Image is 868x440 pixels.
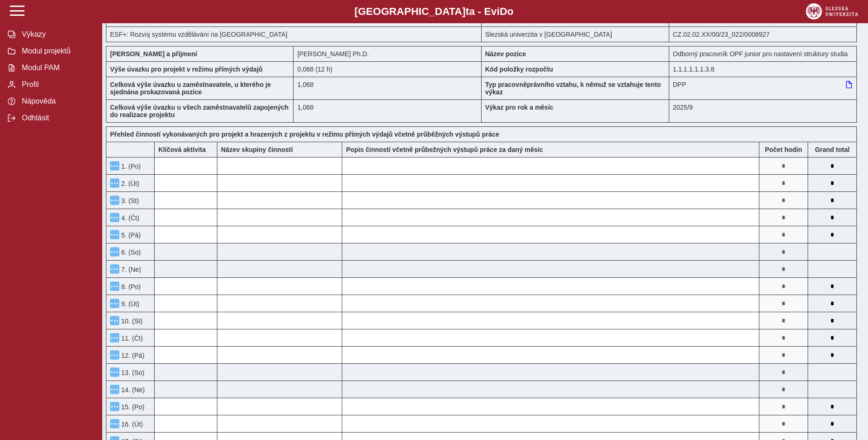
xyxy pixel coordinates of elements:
[294,77,481,99] div: 1,068
[110,66,262,73] b: Výše úvazku pro projekt v režimu přímých výdajů
[110,196,119,205] button: Menu
[110,50,197,58] b: [PERSON_NAME] a příjmení
[19,47,94,55] span: Modul projektů
[669,61,857,77] div: 1.1.1.1.1.1.3.8
[28,6,840,18] b: [GEOGRAPHIC_DATA] a - Evi
[759,146,808,153] b: Počet hodin
[669,26,857,42] div: CZ.02.02.XX/00/23_022/0008927
[669,99,857,123] div: 2025/9
[119,180,139,187] span: 2. (Út)
[110,161,119,171] button: Menu
[19,30,94,39] span: Výkazy
[294,46,481,61] div: [PERSON_NAME] Ph.D.
[294,61,481,77] div: 0,544 h / den. 2,72 h / týden.
[110,402,119,411] button: Menu
[485,50,526,58] b: Název pozice
[119,386,145,394] span: 14. (Ne)
[110,350,119,360] button: Menu
[110,230,119,239] button: Menu
[119,420,143,428] span: 16. (Út)
[465,6,469,17] span: t
[110,104,288,118] b: Celková výše úvazku u všech zaměstnavatelů zapojených do realizace projektu
[19,80,94,89] span: Profil
[110,385,119,394] button: Menu
[119,266,141,273] span: 7. (Ne)
[507,6,514,17] span: o
[110,419,119,428] button: Menu
[110,368,119,377] button: Menu
[19,97,94,105] span: Nápověda
[119,231,141,239] span: 5. (Pá)
[806,3,858,20] img: logo_web_su.png
[669,46,857,61] div: Odborný pracovník OPF junior pro nastavení struktury studia
[221,146,293,153] b: Název skupiny činností
[158,146,206,153] b: Klíčová aktivita
[110,247,119,256] button: Menu
[294,99,481,123] div: 1,068
[19,114,94,122] span: Odhlásit
[119,214,139,222] span: 4. (Čt)
[119,352,144,359] span: 12. (Pá)
[119,403,144,411] span: 15. (Po)
[110,299,119,308] button: Menu
[346,146,543,153] b: Popis činností včetně průbežných výstupů práce za daný měsíc
[119,317,143,325] span: 10. (St)
[110,282,119,291] button: Menu
[110,178,119,188] button: Menu
[110,264,119,274] button: Menu
[500,6,507,17] span: D
[110,131,499,138] b: Přehled činností vykonávaných pro projekt a hrazených z projektu v režimu přímých výdajů včetně p...
[119,283,141,290] span: 8. (Po)
[110,213,119,222] button: Menu
[110,316,119,325] button: Menu
[106,26,482,42] div: ESF+: Rozvoj systému vzdělávání na [GEOGRAPHIC_DATA]
[485,104,554,111] b: Výkaz pro rok a měsíc
[119,197,139,204] span: 3. (St)
[119,249,141,256] span: 6. (So)
[110,81,271,96] b: Celková výše úvazku u zaměstnavatele, u kterého je sjednána prokazovaná pozice
[119,335,143,342] span: 11. (Čt)
[808,146,856,153] b: Suma za den přes všechny výkazy
[119,163,141,170] span: 1. (Po)
[485,81,661,96] b: Typ pracovněprávního vztahu, k němuž se vztahuje tento výkaz
[669,77,857,99] div: DPP
[19,64,94,72] span: Modul PAM
[110,333,119,342] button: Menu
[485,66,553,73] b: Kód položky rozpočtu
[119,369,144,376] span: 13. (So)
[482,26,669,42] div: Slezská univerzita v [GEOGRAPHIC_DATA]
[119,300,139,308] span: 9. (Út)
